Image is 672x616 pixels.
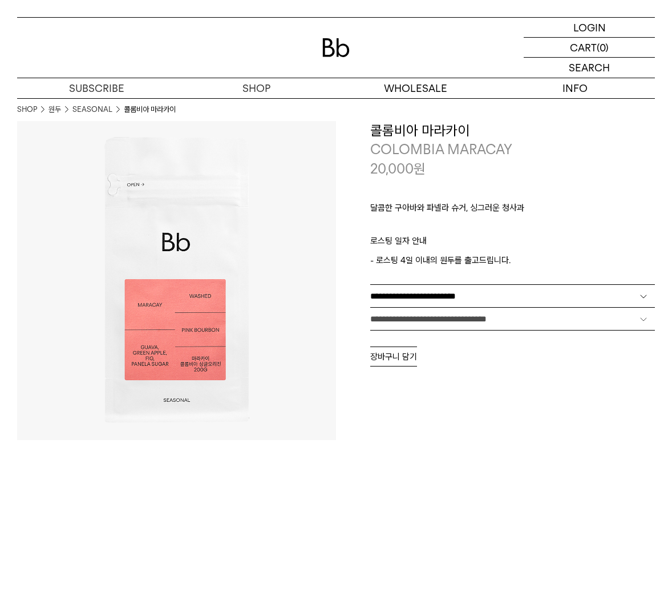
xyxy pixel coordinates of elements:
[124,104,176,115] li: 콜롬비아 마라카이
[177,78,337,98] a: SHOP
[569,58,610,78] p: SEARCH
[597,38,609,57] p: (0)
[322,38,350,57] img: 로고
[72,104,112,115] a: SEASONAL
[573,18,606,37] p: LOGIN
[414,160,426,177] span: 원
[524,38,655,58] a: CART (0)
[370,140,655,159] p: COLOMBIA MARACAY
[17,104,37,115] a: SHOP
[370,220,655,234] p: ㅤ
[370,347,417,367] button: 장바구니 담기
[336,78,496,98] p: WHOLESALE
[370,159,426,179] p: 20,000
[570,38,597,57] p: CART
[370,201,655,220] p: 달콤한 구아바와 파넬라 슈거, 싱그러운 청사과
[48,104,61,115] a: 원두
[524,18,655,38] a: LOGIN
[17,78,177,98] a: SUBSCRIBE
[370,253,655,267] p: - 로스팅 4일 이내의 원두를 출고드립니다.
[17,121,336,440] img: 콜롬비아 마라카이
[370,234,655,253] p: 로스팅 일자 안내
[370,121,655,140] h3: 콜롬비아 마라카이
[496,78,655,98] p: INFO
